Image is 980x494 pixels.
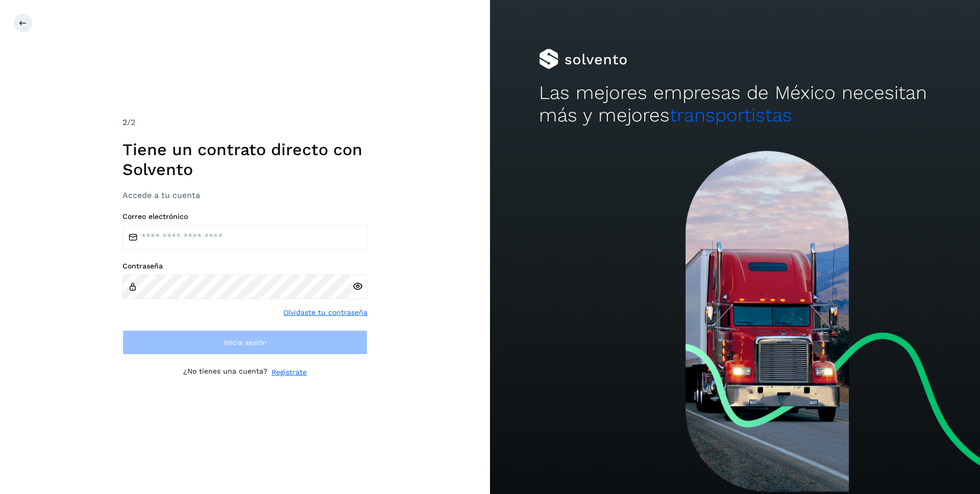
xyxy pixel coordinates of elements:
[122,190,367,200] h3: Accede a tu cuenta
[122,330,367,355] button: Inicia sesión
[539,82,931,127] h2: Las mejores empresas de México necesitan más y mejores
[122,116,367,129] div: /2
[122,140,367,179] h1: Tiene un contrato directo con Solvento
[670,104,792,126] span: transportistas
[283,307,367,318] a: Olvidaste tu contraseña
[183,367,267,378] p: ¿No tienes una cuenta?
[272,367,307,378] a: Regístrate
[224,339,267,346] span: Inicia sesión
[122,262,367,270] label: Contraseña
[122,212,367,221] label: Correo electrónico
[122,117,127,127] span: 2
